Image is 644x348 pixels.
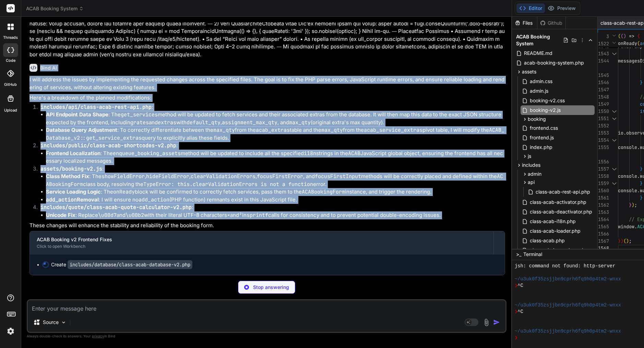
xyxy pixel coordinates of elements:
li: : The method will be updated to include all the specified strings in the JavaScript global object... [46,150,505,165]
code: onReady [113,188,135,195]
code: focusFirstError [257,173,303,180]
span: ACAB Booking System [516,33,563,47]
code: \u00b2 [126,212,144,219]
div: Click to collapse the range. [610,165,619,173]
span: index.php [529,143,553,151]
p: : [40,142,505,150]
div: 1558 [598,173,609,180]
label: threads [3,35,18,40]
span: Terminal [523,251,542,258]
strong: Database Query Adjustment [46,127,117,133]
strong: Frontend Localization [46,150,100,156]
label: code [6,58,15,63]
span: ❯ [515,309,517,315]
div: Click to collapse the range. [610,108,619,115]
code: extras [158,119,176,126]
code: assets/booking-v2.js [40,165,102,172]
li: : To correctly differentiate between the from the table and the from the pivot table, I will modi... [46,126,505,142]
span: ( [621,33,623,39]
code: add_action [139,196,169,203]
img: Pick Models [61,320,67,325]
code: enqueue_booking_assets [113,150,181,157]
p: Here's a breakdown of the planned modifications: [29,94,505,102]
span: class-acab-i18n.php [529,217,576,225]
p: Stop answering [253,284,289,291]
button: Editor [516,3,545,13]
img: settings [5,325,16,337]
span: } [629,202,632,208]
div: 1565 [598,223,609,230]
code: ACAB [348,150,360,157]
span: assets [522,68,536,75]
span: ( [623,238,626,244]
span: class-acab-loader.php [529,227,581,235]
label: GitHub [4,82,17,88]
code: rates [133,119,149,126]
code: default_qty [187,119,220,126]
code: ACAB_Database_v2::get_service_extras [46,127,504,141]
div: 1564 [598,216,609,223]
span: ( [618,33,621,39]
code: includes/api/class-acab-rest-api.php [40,104,152,111]
span: ACAB Booking System [26,5,84,12]
p: Source [43,319,59,326]
span: => [629,33,634,39]
span: ; [629,238,632,244]
div: 1553 [598,129,609,137]
button: Preview [545,3,579,13]
span: window [618,223,634,230]
span: acab-booking-system.php [523,59,585,67]
span: booking-v2.js [529,106,561,114]
code: hideFieldError [146,173,189,180]
span: includes [522,162,540,169]
div: 1568 [598,245,609,252]
span: } [640,166,643,172]
code: TypeError: this.clearValidationErrors is not a function [143,181,313,188]
label: Upload [4,107,17,113]
code: \u00d7 [98,212,117,219]
span: booking [528,116,546,123]
span: ) [621,238,623,244]
div: 1552 [598,122,609,129]
div: 1545 [598,72,609,79]
div: 1547 [598,86,609,93]
span: . [623,130,626,136]
div: 1563 [598,209,609,216]
div: Create [51,261,192,268]
div: Files [512,20,537,26]
span: booking-v2.css [529,96,565,105]
span: admin.js [529,87,549,95]
div: 1566 [598,230,609,237]
div: 1567 [598,237,609,245]
div: 1562 [598,201,609,209]
span: . [637,144,640,150]
code: focusFirstInput [315,173,361,180]
li: : The method will be updated to fetch services and their associated extras from the database. It ... [46,111,505,126]
span: ) [623,33,626,39]
p: These changes will enhance the stability and reliability of the booking form. [29,222,505,230]
span: class-acab-rest-api.php [535,188,591,196]
span: frontend.css [529,124,559,132]
span: { [637,33,640,39]
div: ACAB Booking v2 Frontend Fixes [37,236,487,243]
span: console [618,187,637,194]
span: ) [626,238,629,244]
div: 1561 [598,194,609,201]
code: × [227,212,230,219]
code: i18n [304,150,316,157]
span: class-acab-activator.php [529,198,587,206]
code: max_qty [321,127,343,134]
span: . [637,173,640,179]
div: Click to collapse the range. [610,180,619,187]
div: 1543 [598,50,609,57]
span: ^C [517,282,523,289]
li: : The block will be confirmed to correctly fetch services, pass them to the instance, and trigger... [46,188,505,196]
span: README.md [523,49,553,57]
div: 1555 [598,144,609,151]
span: admin [528,171,541,177]
span: ( [637,40,640,46]
strong: Service Loading Logic [46,188,101,195]
p: : [40,103,505,111]
code: acab_extras [256,127,290,134]
span: frontend.js [529,134,554,142]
